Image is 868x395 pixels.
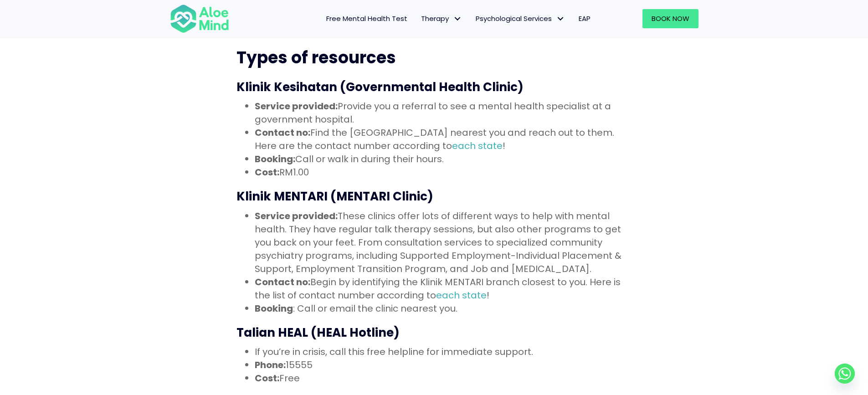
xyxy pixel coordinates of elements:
[835,364,855,384] a: Whatsapp
[255,359,632,372] li: 15555
[255,372,279,385] strong: Cost:
[572,9,597,28] a: EAP
[170,4,229,34] img: Aloe mind Logo
[452,139,503,152] a: each state
[554,12,567,26] span: Psychological Services: submenu
[241,9,597,28] nav: Menu
[326,14,407,23] span: Free Mental Health Test
[255,302,293,315] strong: Booking
[652,14,689,23] span: Book Now
[579,14,591,23] span: EAP
[255,210,632,276] li: These clinics offer lots of different ways to help with mental health. They have regular talk the...
[451,12,464,26] span: Therapy: submenu
[255,126,632,153] li: Find the [GEOGRAPHIC_DATA] nearest you and reach out to them. Here are the contact number accordi...
[414,9,469,28] a: TherapyTherapy: submenu
[236,79,632,95] h3: Klinik Kesihatan (Governmental Health Clinic)
[255,153,632,166] li: Call or walk in during their hours.
[255,166,632,179] li: RM1.00
[255,100,338,113] strong: Service provided:
[255,166,279,179] strong: Cost:
[255,126,310,139] strong: Contact no:
[255,276,632,302] li: Begin by identifying the Klinik MENTARI branch closest to you. Here is the list of contact number...
[436,289,487,302] a: each state
[255,302,632,315] li: : Call or email the clinic nearest you.
[236,46,632,69] h2: Types of resources
[255,100,632,126] li: Provide you a referral to see a mental health specialist at a government hospital.
[255,372,632,385] li: Free
[469,9,572,28] a: Psychological ServicesPsychological Services: submenu
[421,14,462,23] span: Therapy
[236,324,632,341] h3: Talian HEAL (HEAL Hotline)
[255,153,295,165] strong: Booking:
[255,276,310,288] strong: Contact no:
[255,359,286,371] strong: Phone:
[236,188,632,205] h3: Klinik MENTARI (MENTARI Clinic)
[255,210,338,222] strong: Service provided:
[642,9,699,28] a: Book Now
[476,14,565,23] span: Psychological Services
[319,9,414,28] a: Free Mental Health Test
[255,345,632,359] li: If you’re in crisis, call this free helpline for immediate support.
